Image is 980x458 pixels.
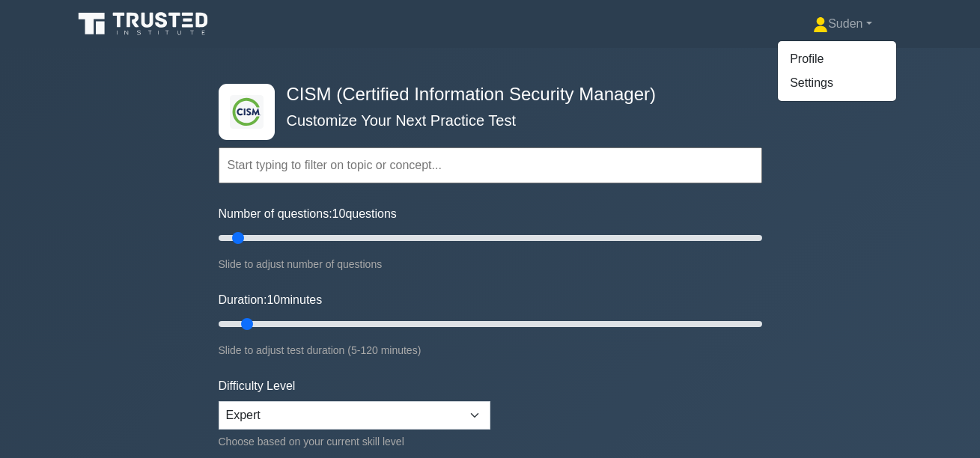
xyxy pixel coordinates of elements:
a: Profile [778,47,896,71]
span: 10 [332,207,346,220]
h4: CISM (Certified Information Security Manager) [281,84,689,106]
a: Settings [778,71,896,95]
a: Suden [777,9,907,39]
label: Difficulty Level [219,377,296,395]
span: 10 [267,293,280,306]
div: Slide to adjust number of questions [219,255,762,273]
div: Slide to adjust test duration (5-120 minutes) [219,341,762,359]
ul: Suden [777,40,897,102]
label: Duration: minutes [219,291,323,309]
label: Number of questions: questions [219,205,397,223]
input: Start typing to filter on topic or concept... [219,147,762,183]
div: Choose based on your current skill level [219,433,490,451]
